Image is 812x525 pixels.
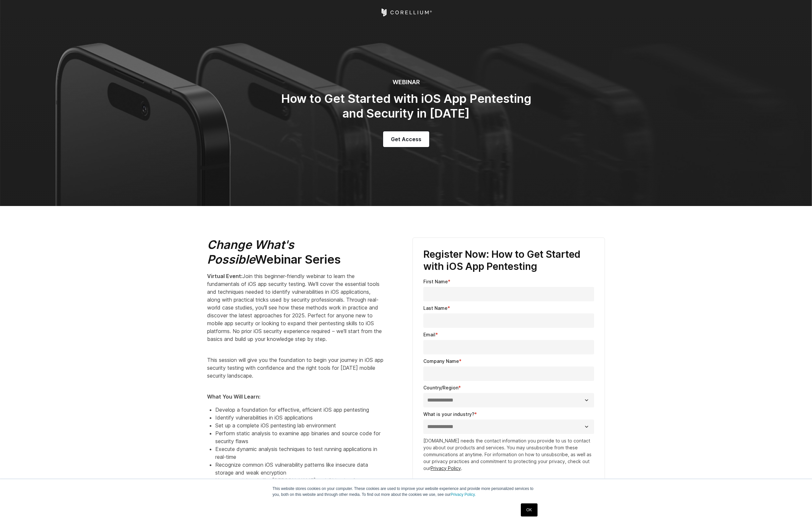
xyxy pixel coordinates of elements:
[521,503,538,516] a: OK
[431,465,461,471] a: Privacy Policy
[215,406,384,414] li: Develop a foundation for effective, efficient iOS app pentesting
[207,237,384,267] h2: Webinar Series
[423,305,448,311] span: Last Name
[215,429,384,445] li: Perform static analysis to examine app binaries and source code for security flaws
[423,437,594,472] p: [DOMAIN_NAME] needs the contact information you provide to us to contact you about our products a...
[215,422,384,429] li: Set up a complete iOS pentesting lab environment
[207,393,260,400] strong: What You Will Learn:
[207,357,383,379] span: This session will give you the foundation to begin your journey in iOS app security testing with ...
[215,461,384,477] li: Recognize common iOS vulnerability patterns like insecure data storage and weak encryption
[275,79,537,86] h6: WEBINAR
[215,445,384,461] li: Execute dynamic analysis techniques to test running applications in real-time
[273,486,539,497] p: This website stores cookies on your computer. These cookies are used to improve your website expe...
[450,492,476,497] a: Privacy Policy.
[207,273,242,279] strong: Virtual Event:
[391,135,421,143] span: Get Access
[215,477,384,492] li: Use essential tools like [PERSON_NAME] and Objection for comprehensive security testing
[207,237,294,267] em: Change What's Possible
[207,273,382,342] span: Join this beginner-friendly webinar to learn the fundamentals of iOS app security testing. We'll ...
[215,414,384,422] li: Identify vulnerabilities in iOS applications
[423,332,435,337] span: Email
[383,131,429,147] a: Get Access
[423,279,448,284] span: First Name
[423,248,594,273] h3: Register Now: How to Get Started with iOS App Pentesting
[423,411,474,417] span: What is your industry?
[380,9,432,16] a: Corellium Home
[275,91,537,121] h2: How to Get Started with iOS App Pentesting and Security in [DATE]
[423,385,458,390] span: Country/Region
[423,358,459,364] span: Company Name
